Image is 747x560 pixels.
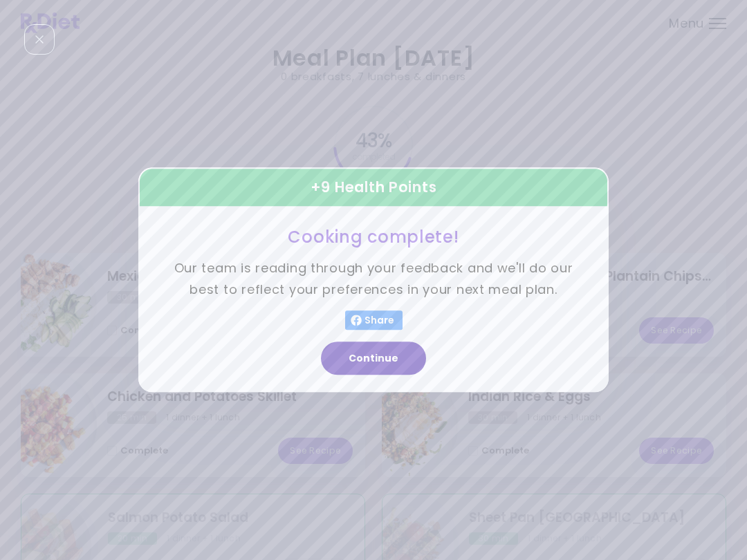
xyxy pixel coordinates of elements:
button: Continue [321,342,426,375]
div: Close [24,24,55,55]
p: Our team is reading through your feedback and we'll do our best to reflect your preferences in yo... [173,259,574,301]
span: Share [362,315,397,326]
button: Share [345,311,403,330]
h3: Cooking complete! [173,226,574,248]
div: + 9 Health Points [138,167,609,207]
